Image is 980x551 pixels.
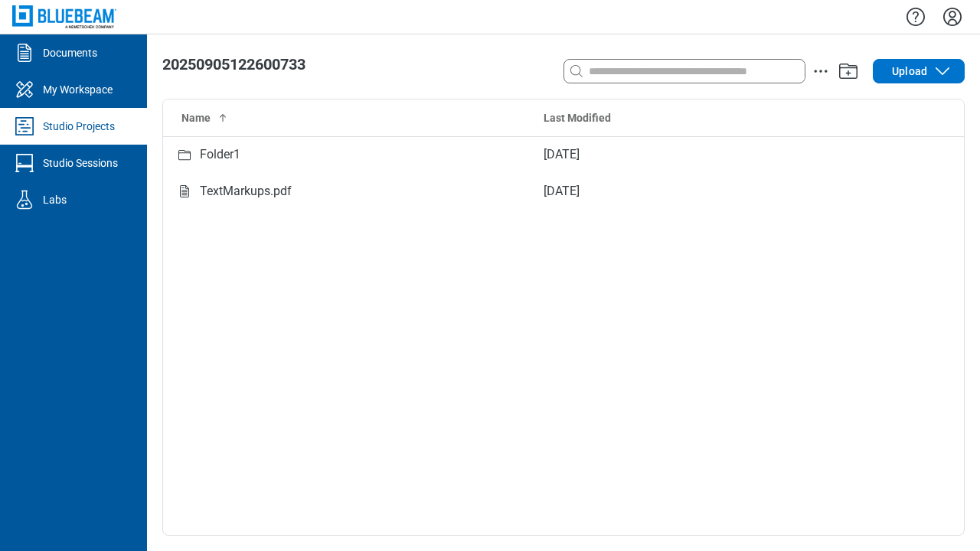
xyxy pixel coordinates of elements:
[531,173,884,210] td: [DATE]
[812,62,830,80] button: action-menu
[43,45,97,60] div: Documents
[544,110,871,126] div: Last Modified
[873,59,965,83] button: Upload
[43,82,113,97] div: My Workspace
[531,136,884,173] td: [DATE]
[200,145,240,165] div: Folder1
[43,192,67,207] div: Labs
[940,4,965,30] button: Settings
[162,55,305,73] span: 20250905122600733
[12,187,37,212] svg: Labs
[12,5,116,28] img: Bluebeam, Inc.
[200,182,292,201] div: TextMarkups.pdf
[12,41,37,65] svg: Documents
[43,119,115,134] div: Studio Projects
[12,77,37,102] svg: My Workspace
[836,59,861,83] button: Add
[181,110,519,126] div: Name
[12,114,37,139] svg: Studio Projects
[12,151,37,175] svg: Studio Sessions
[892,64,927,79] span: Upload
[43,155,118,171] div: Studio Sessions
[163,99,964,210] table: Studio items table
